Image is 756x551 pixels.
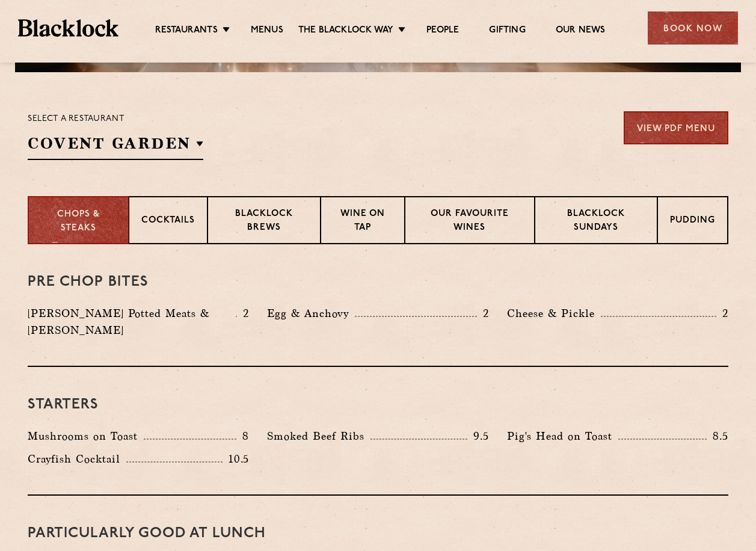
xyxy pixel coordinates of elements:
[333,208,392,236] p: Wine on Tap
[507,305,601,322] p: Cheese & Pickle
[223,451,249,467] p: 10.5
[141,214,195,229] p: Cocktails
[267,428,370,445] p: Smoked Beef Ribs
[220,208,308,236] p: Blacklock Brews
[670,214,715,229] p: Pudding
[28,397,728,413] h3: Starters
[648,11,738,45] div: Book Now
[707,428,728,444] p: 8.5
[28,111,203,127] p: Select a restaurant
[251,25,283,38] a: Menus
[489,25,525,38] a: Gifting
[41,208,116,235] p: Chops & Steaks
[28,305,236,339] p: [PERSON_NAME] Potted Meats & [PERSON_NAME]
[28,133,203,160] h2: Covent Garden
[28,526,728,541] h3: PARTICULARLY GOOD AT LUNCH
[28,451,126,467] p: Crayfish Cocktail
[267,305,355,322] p: Egg & Anchovy
[507,428,618,445] p: Pig's Head on Toast
[624,111,728,144] a: View PDF Menu
[547,208,645,236] p: Blacklock Sundays
[236,428,249,444] p: 8
[417,208,521,236] p: Our favourite wines
[28,274,728,290] h3: Pre Chop Bites
[18,19,118,36] img: BL_Textured_Logo-footer-cropped.svg
[155,25,218,38] a: Restaurants
[467,428,489,444] p: 9.5
[556,25,606,38] a: Our News
[28,428,144,445] p: Mushrooms on Toast
[716,306,728,321] p: 2
[426,25,459,38] a: People
[298,25,393,38] a: The Blacklock Way
[237,306,249,321] p: 2
[477,306,489,321] p: 2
